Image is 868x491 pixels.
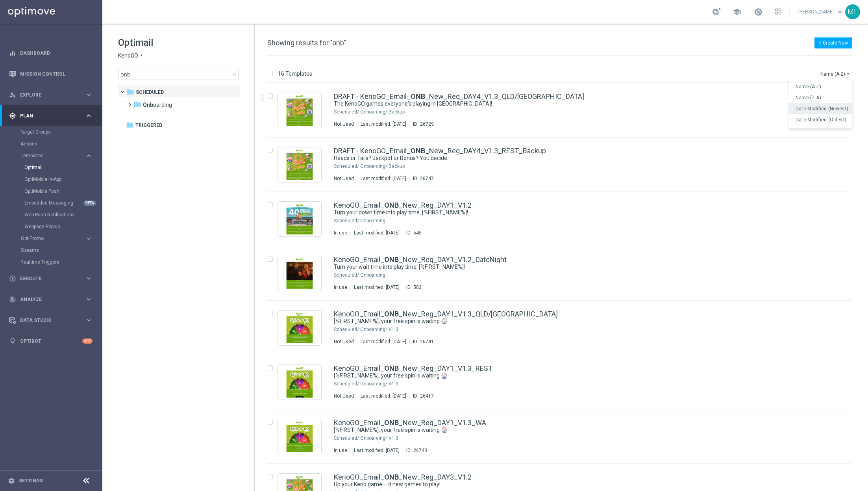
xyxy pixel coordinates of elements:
div: Press SPACE to select this row. [259,83,866,138]
a: KenoGO_Email_ONB_New_Reg_DAY1_V1.2 [334,202,472,209]
span: Name (Z-A) [796,95,821,100]
span: Scheduled [136,89,164,96]
div: ID: [409,338,434,345]
span: Execute [20,276,85,281]
div: Not Used [334,175,354,182]
div: Scheduled/Onboarding [360,218,818,224]
div: ID: [403,230,422,236]
i: folder [126,121,134,129]
b: ONB [384,201,399,209]
div: [%FIRST_NAME%], your free spin is waiting 🎡 [334,372,818,379]
a: Optibot [20,331,82,352]
div: Target Groups [20,126,102,138]
div: Turn your down time into play time, [%FIRST_NAME%]! [334,209,818,216]
div: Not Used [334,393,354,399]
i: equalizer [9,50,16,57]
button: Name (Z-A) [789,92,852,103]
a: DRAFT - KenoGO_Email_ONB_New_Reg_DAY4_V1.3_QLD/[GEOGRAPHIC_DATA] [334,93,584,100]
div: Scheduled/ [334,272,359,278]
span: Onboarding [143,101,172,108]
i: keyboard_arrow_right [85,275,93,282]
div: lightbulb Optibot +10 [9,338,93,344]
div: ID: [403,447,427,454]
div: 583 [413,284,422,290]
a: OptiMobile Push [24,188,82,194]
div: OptiPromo [21,236,85,241]
a: Realtime Triggers [20,259,82,265]
div: Not Used [334,121,354,127]
div: Scheduled/Onboarding/V1.3 [360,435,818,441]
a: [%FIRST_NAME%], your free spin is waiting 🎡 [334,426,800,434]
div: track_changes Analyze keyboard_arrow_right [9,296,93,303]
div: gps_fixed Plan keyboard_arrow_right [9,113,93,119]
a: Webpage Pop-up [24,223,82,230]
div: Execute [9,275,85,282]
span: Data Studio [20,318,85,323]
div: Mission Control [9,71,93,77]
div: ID: [409,121,434,127]
a: Streams [20,247,82,253]
span: Plan [20,113,85,118]
div: [%FIRST_NAME%], your free spin is waiting 🎡 [334,318,818,325]
a: The KenoGO games everyone's playing in [GEOGRAPHIC_DATA]! [334,100,800,108]
div: Last modified: [DATE] [351,230,403,236]
button: Date Modified (Oldest) [789,114,852,125]
div: +10 [82,338,93,344]
span: Templates [21,153,77,158]
span: close [231,71,237,78]
i: gps_fixed [9,112,16,119]
button: Name (A-Z)arrow_drop_down [820,69,852,78]
button: + Create New [814,37,852,48]
div: Press SPACE to select this row. [259,301,866,355]
div: Last modified: [DATE] [357,338,409,345]
i: keyboard_arrow_right [85,91,93,99]
button: Date Modified (Newest) [789,103,852,114]
div: Scheduled/Onboarding/V1.3 [360,326,818,333]
img: 26747.jpeg [280,149,319,180]
span: Date Modified (Oldest) [796,117,846,123]
a: [%FIRST_NAME%], your free spin is waiting 🎡 [334,372,800,379]
div: Scheduled/ [334,109,359,115]
div: 26729 [420,121,434,127]
div: Turn your wait time into play time, [%FIRST_NAME%]! [334,263,818,271]
a: [PERSON_NAME]keyboard_arrow_down [798,6,845,18]
div: Last modified: [DATE] [351,447,403,454]
b: ONB [384,255,399,264]
span: KenoGO [118,52,138,60]
div: Scheduled/ [334,218,359,224]
span: Showing results for "onb" [267,39,346,47]
a: KenoGO_Email_ONB_New_Reg_DAY1_V1.3_REST [334,365,492,372]
div: ID: [409,393,434,399]
div: Not Used [334,338,354,345]
div: 26417 [420,393,434,399]
img: 26729.jpeg [280,95,319,126]
a: Settings [19,478,43,483]
div: Embedded Messaging [24,197,102,209]
a: DRAFT - KenoGO_Email_ONB_New_Reg_DAY4_V1.3_REST_Backup [334,147,546,154]
button: equalizer Dashboard [9,50,93,56]
div: Optimail [24,162,102,173]
b: Onb [143,102,153,108]
div: Scheduled/ [334,163,359,169]
span: Analyze [20,297,85,302]
b: ONB [384,364,399,372]
i: play_circle_outline [9,275,16,282]
div: OptiPromo [20,232,102,244]
b: ONB [411,92,425,100]
div: Templates [21,153,85,158]
div: 26741 [420,338,434,345]
b: ONB [384,473,399,481]
div: Press SPACE to select this row. [259,355,866,409]
div: Last modified: [DATE] [357,175,409,182]
b: ONB [384,310,399,318]
div: Webpage Pop-up [24,221,102,232]
div: Templates [20,150,102,232]
div: Realtime Triggers [20,256,102,268]
div: Dashboard [9,43,93,63]
div: Scheduled/Onboarding/V1.3 [360,381,818,387]
i: folder [133,100,141,108]
i: keyboard_arrow_right [85,296,93,303]
div: Scheduled/ [334,435,359,441]
div: The KenoGO games everyone's playing in Australia! [334,100,818,108]
a: [%FIRST_NAME%], your free spin is waiting 🎡 [334,318,800,325]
